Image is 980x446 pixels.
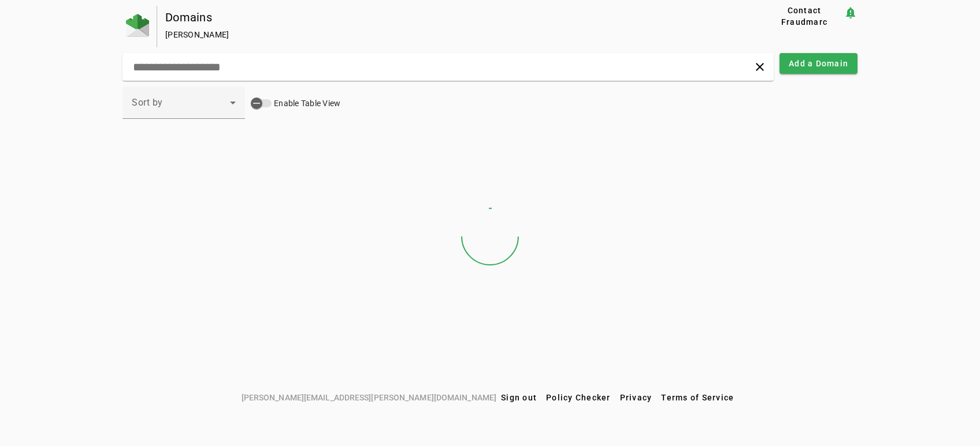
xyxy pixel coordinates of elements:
[844,6,857,20] mat-icon: notification_important
[789,58,848,69] span: Add a Domain
[501,393,537,402] span: Sign out
[661,393,734,402] span: Terms of Service
[242,391,496,404] span: [PERSON_NAME][EMAIL_ADDRESS][PERSON_NAME][DOMAIN_NAME]
[656,387,738,408] button: Terms of Service
[272,98,340,109] label: Enable Table View
[126,14,149,37] img: Fraudmarc Logo
[132,97,163,108] span: Sort by
[615,387,657,408] button: Privacy
[165,12,728,23] div: Domains
[165,29,728,40] div: [PERSON_NAME]
[770,5,839,28] span: Contact Fraudmarc
[546,393,611,402] span: Policy Checker
[541,387,615,408] button: Policy Checker
[496,387,541,408] button: Sign out
[620,393,652,402] span: Privacy
[765,6,844,27] button: Contact Fraudmarc
[779,53,857,74] button: Add a Domain
[122,6,857,47] app-page-header: Domains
